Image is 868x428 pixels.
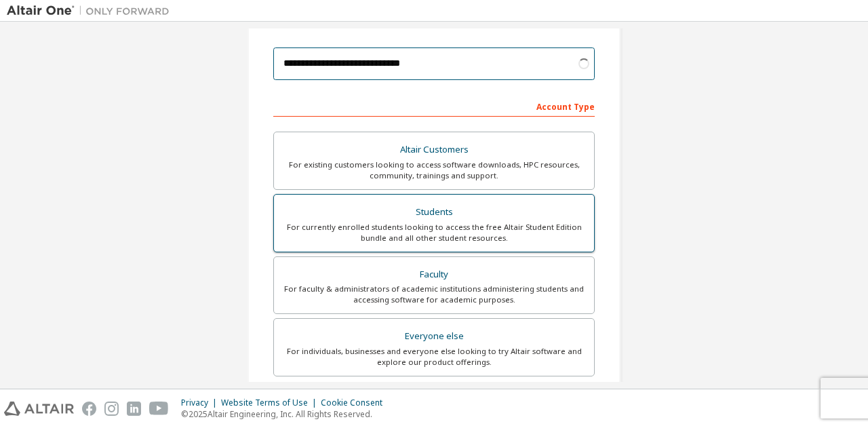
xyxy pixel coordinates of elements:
div: Cookie Consent [321,397,391,408]
img: Altair One [7,4,176,18]
div: Privacy [181,397,221,408]
div: Website Terms of Use [221,397,321,408]
div: For existing customers looking to access software downloads, HPC resources, community, trainings ... [282,159,586,181]
img: facebook.svg [82,402,96,416]
div: Faculty [282,265,586,284]
div: For faculty & administrators of academic institutions administering students and accessing softwa... [282,284,586,305]
img: linkedin.svg [127,402,141,416]
div: Everyone else [282,327,586,346]
div: Account Type [273,95,595,117]
img: instagram.svg [104,402,119,416]
div: Altair Customers [282,140,586,159]
div: For currently enrolled students looking to access the free Altair Student Edition bundle and all ... [282,222,586,244]
div: Students [282,203,586,222]
img: youtube.svg [149,402,169,416]
img: altair_logo.svg [4,402,74,416]
p: © 2025 Altair Engineering, Inc. All Rights Reserved. [181,408,391,420]
div: For individuals, businesses and everyone else looking to try Altair software and explore our prod... [282,346,586,368]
